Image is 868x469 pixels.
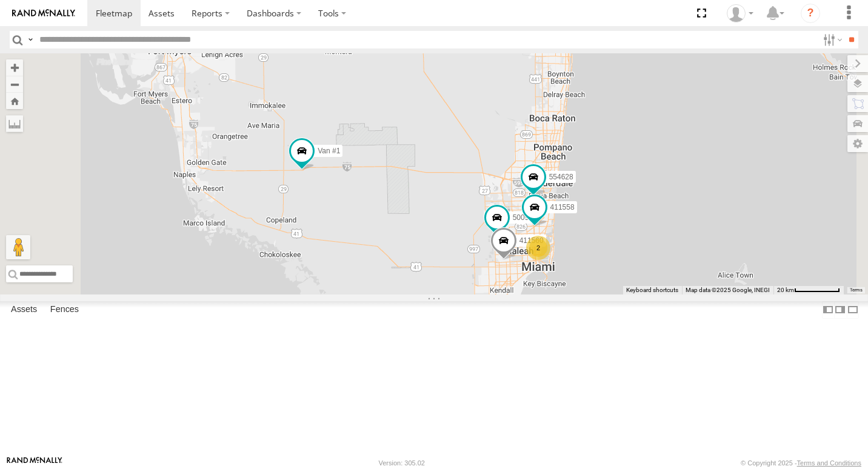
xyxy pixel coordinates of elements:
[7,457,62,469] a: Visit our Website
[519,236,544,245] span: 411560
[797,459,861,467] a: Terms and Conditions
[822,301,834,319] label: Dock Summary Table to the Left
[801,4,820,23] i: ?
[526,236,550,260] div: 2
[44,301,85,318] label: Fences
[379,459,425,467] div: Version: 305.02
[834,301,846,319] label: Dock Summary Table to the Right
[773,286,844,294] button: Map Scale: 20 km per 72 pixels
[25,31,35,48] label: Search Query
[777,287,794,293] span: 20 km
[723,4,758,22] div: Chino Castillo
[686,287,770,293] span: Map data ©2025 Google, INEGI
[513,213,537,222] span: 500914
[6,76,23,93] button: Zoom out
[318,147,340,155] span: Van #1
[626,286,678,294] button: Keyboard shortcuts
[847,301,859,319] label: Hide Summary Table
[741,459,861,467] div: © Copyright 2025 -
[12,9,75,18] img: rand-logo.svg
[550,203,575,211] span: 411558
[6,115,23,132] label: Measure
[6,235,30,259] button: Drag Pegman onto the map to open Street View
[818,31,844,48] label: Search Filter Options
[847,135,868,152] label: Map Settings
[850,288,863,293] a: Terms
[5,301,43,318] label: Assets
[6,59,23,76] button: Zoom in
[6,93,23,109] button: Zoom Home
[549,173,573,181] span: 554628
